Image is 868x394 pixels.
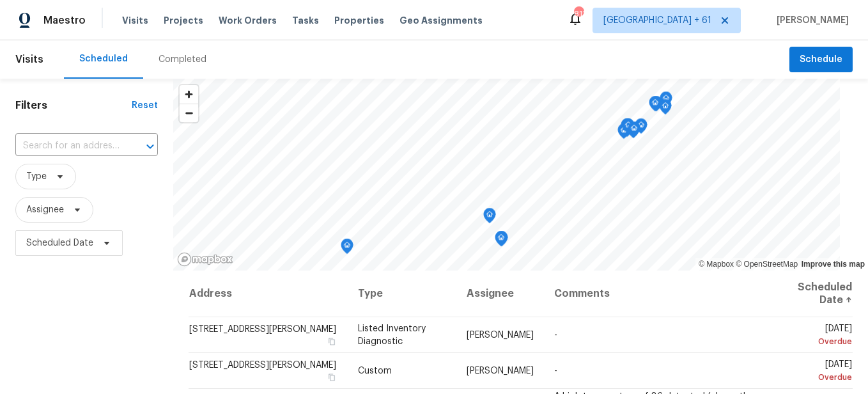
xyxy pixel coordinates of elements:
[132,99,158,112] div: Reset
[771,14,849,27] span: [PERSON_NAME]
[554,331,557,340] span: -
[778,360,852,384] span: [DATE]
[326,372,337,383] button: Copy Address
[358,366,392,375] span: Custom
[617,123,630,143] div: Map marker
[778,371,852,384] div: Overdue
[802,260,865,269] a: Improve this map
[79,52,128,65] div: Scheduled
[334,14,384,27] span: Properties
[800,52,842,68] span: Schedule
[358,324,426,346] span: Listed Inventory Diagnostic
[483,208,496,228] div: Map marker
[26,170,47,183] span: Type
[544,271,768,317] th: Comments
[649,96,662,116] div: Map marker
[789,47,853,73] button: Schedule
[189,325,336,334] span: [STREET_ADDRESS][PERSON_NAME]
[574,8,583,20] div: 811
[660,91,672,111] div: Map marker
[180,85,198,104] button: Zoom in
[43,14,86,27] span: Maestro
[292,16,319,25] span: Tasks
[159,53,206,66] div: Completed
[141,138,159,155] button: Open
[554,366,557,375] span: -
[399,14,483,27] span: Geo Assignments
[219,14,277,27] span: Work Orders
[177,252,233,267] a: Mapbox homepage
[467,366,534,375] span: [PERSON_NAME]
[189,361,336,370] span: [STREET_ADDRESS][PERSON_NAME]
[736,260,798,269] a: OpenStreetMap
[635,118,647,138] div: Map marker
[699,260,734,269] a: Mapbox
[26,203,64,216] span: Assignee
[326,336,337,347] button: Copy Address
[341,239,353,258] div: Map marker
[659,99,672,119] div: Map marker
[15,136,122,156] input: Search for an address...
[778,324,852,348] span: [DATE]
[26,237,93,249] span: Scheduled Date
[603,14,711,27] span: [GEOGRAPHIC_DATA] + 61
[348,271,456,317] th: Type
[15,99,132,112] h1: Filters
[622,118,635,138] div: Map marker
[189,271,348,317] th: Address
[164,14,203,27] span: Projects
[621,118,633,138] div: Map marker
[628,122,640,141] div: Map marker
[768,271,853,317] th: Scheduled Date ↑
[456,271,544,317] th: Assignee
[180,104,198,122] span: Zoom out
[778,335,852,348] div: Overdue
[122,14,148,27] span: Visits
[15,45,43,74] span: Visits
[467,331,534,340] span: [PERSON_NAME]
[180,104,198,122] button: Zoom out
[173,79,840,271] canvas: Map
[495,231,508,251] div: Map marker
